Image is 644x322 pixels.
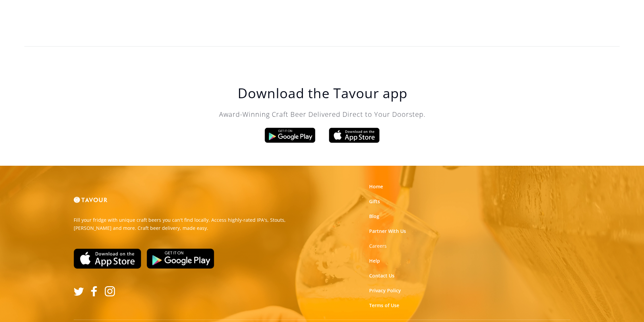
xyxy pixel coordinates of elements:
a: Terms of Use [369,302,399,309]
h1: Download the Tavour app [187,85,458,101]
p: Award-Winning Craft Beer Delivered Direct to Your Doorstep. [187,109,458,119]
a: Careers [369,243,387,249]
a: Help [369,258,380,264]
a: Home [369,183,383,190]
h2: ‍ [17,8,627,22]
a: Gifts [369,198,380,205]
a: Privacy Policy [369,287,401,294]
a: Partner With Us [369,228,406,235]
a: Blog [369,213,379,220]
p: Fill your fridge with unique craft beers you can't find locally. Access highly-rated IPA's, Stout... [74,216,317,232]
a: Contact Us [369,272,395,279]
